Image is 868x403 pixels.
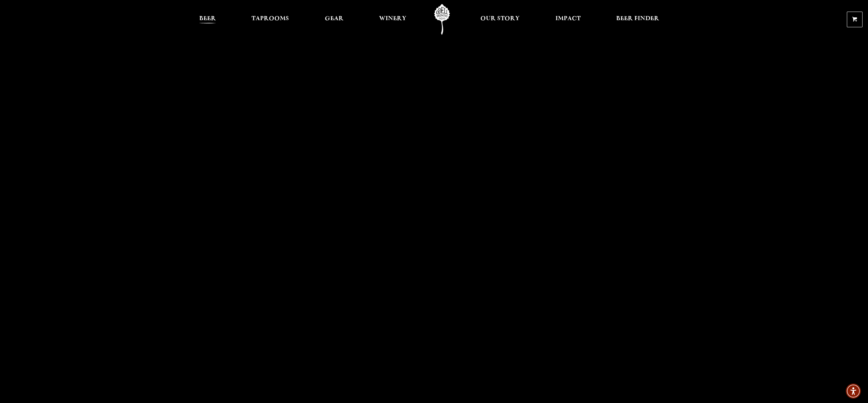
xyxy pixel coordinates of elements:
[325,16,344,21] span: Gear
[476,4,524,35] a: Our Story
[429,4,455,35] a: Odell Home
[247,4,293,35] a: Taprooms
[846,384,861,399] div: Accessibility Menu
[551,4,585,35] a: Impact
[195,4,220,35] a: Beer
[320,4,348,35] a: Gear
[616,16,659,21] span: Beer Finder
[375,4,411,35] a: Winery
[480,16,520,21] span: Our Story
[612,4,664,35] a: Beer Finder
[199,16,216,21] span: Beer
[379,16,406,21] span: Winery
[555,16,581,21] span: Impact
[251,16,289,21] span: Taprooms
